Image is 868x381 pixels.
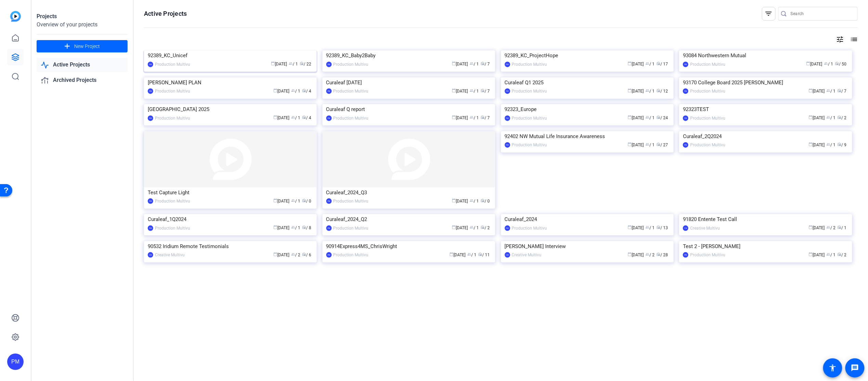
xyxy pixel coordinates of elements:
[148,104,313,114] div: [GEOGRAPHIC_DATA] 2025
[302,198,306,202] span: radio
[809,225,813,229] span: calendar_today
[505,88,510,94] div: PM
[657,115,661,119] span: radio
[481,115,485,119] span: radio
[646,143,655,147] span: / 1
[646,253,655,257] span: / 2
[291,198,295,202] span: group
[478,253,490,257] span: / 11
[273,225,289,230] span: [DATE]
[512,251,542,258] div: Creative Multivu
[326,225,332,231] div: PM
[827,115,836,120] span: / 1
[452,198,456,202] span: calendar_today
[628,252,632,256] span: calendar_today
[646,252,650,256] span: group
[470,225,474,229] span: group
[683,77,848,88] div: 93170 College Board 2025 [PERSON_NAME]
[291,88,295,93] span: group
[628,253,644,257] span: [DATE]
[452,115,456,119] span: calendar_today
[628,225,632,229] span: calendar_today
[646,89,655,94] span: / 1
[37,40,128,52] button: New Project
[452,89,468,94] span: [DATE]
[37,21,128,29] div: Overview of your projects
[481,198,485,202] span: radio
[809,88,813,93] span: calendar_today
[302,252,306,256] span: radio
[271,61,275,65] span: calendar_today
[326,187,491,198] div: Curaleaf_2024_Q3
[452,199,468,204] span: [DATE]
[683,131,848,142] div: Curaleaf_2Q2024
[326,198,332,204] div: PM
[291,115,295,119] span: group
[683,88,688,94] div: PM
[333,61,369,68] div: Production Multivu
[148,252,153,258] div: CM
[657,253,668,257] span: / 28
[326,252,332,258] div: PM
[827,115,831,119] span: group
[690,61,725,68] div: Production Multivu
[505,77,670,88] div: Curaleaf Q1 2025
[683,104,848,114] div: 92323TEST
[148,88,153,94] div: PM
[809,225,825,230] span: [DATE]
[505,62,510,67] div: PM
[155,251,185,258] div: Creative Multivu
[326,104,491,114] div: Curaleaf Q report
[481,62,490,66] span: / 7
[326,115,332,121] div: PM
[148,62,153,67] div: PM
[470,88,474,93] span: group
[838,142,842,146] span: radio
[289,62,298,66] span: / 1
[470,61,474,65] span: group
[657,252,661,256] span: radio
[289,61,293,65] span: group
[470,225,479,230] span: / 1
[291,225,300,230] span: / 1
[505,115,510,121] div: PM
[449,252,453,256] span: calendar_today
[827,253,836,257] span: / 1
[481,199,490,204] span: / 0
[302,88,306,93] span: radio
[505,50,670,61] div: 92389_KC_ProjectHope
[470,199,479,204] span: / 1
[628,142,632,146] span: calendar_today
[467,252,471,256] span: group
[333,251,369,258] div: Production Multivu
[505,225,510,231] div: PM
[326,241,491,251] div: 90914Express4MS_ChrisWright
[302,115,306,119] span: radio
[155,115,190,122] div: Production Multivu
[512,88,547,95] div: Production Multivu
[646,225,650,229] span: group
[144,10,187,18] h1: Active Projects
[470,89,479,94] span: / 1
[690,225,720,232] div: Creative Multivu
[628,88,632,93] span: calendar_today
[657,142,661,146] span: radio
[291,199,300,204] span: / 1
[657,62,668,66] span: / 17
[452,225,456,229] span: calendar_today
[470,62,479,66] span: / 1
[657,115,668,120] span: / 24
[628,61,632,65] span: calendar_today
[683,214,848,224] div: 91820 Entente Test Call
[74,43,100,50] span: New Project
[37,73,128,87] a: Archived Projects
[302,199,311,204] span: / 0
[838,225,847,230] span: / 1
[835,62,847,66] span: / 50
[333,88,369,95] div: Production Multivu
[37,12,128,21] div: Projects
[838,115,842,119] span: radio
[470,198,474,202] span: group
[824,62,833,66] span: / 1
[505,131,670,142] div: 92402 NW Mutual Life Insurance Awareness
